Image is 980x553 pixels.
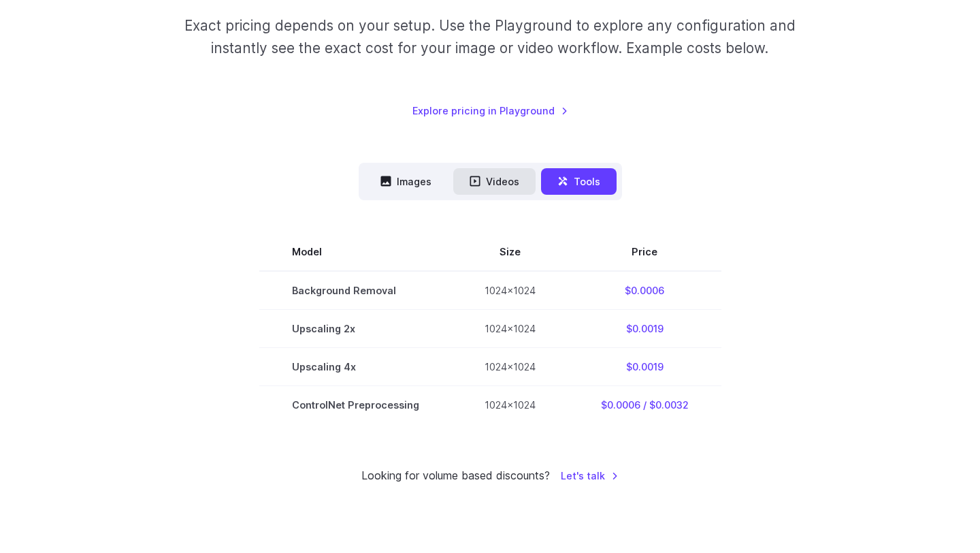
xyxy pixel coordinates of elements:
[364,168,448,195] button: Images
[361,467,550,485] small: Looking for volume based discounts?
[452,271,568,310] td: 1024x1024
[453,168,536,195] button: Videos
[561,468,619,484] a: Let's talk
[159,14,821,60] p: Exact pricing depends on your setup. Use the Playground to explore any configuration and instantl...
[259,385,452,424] td: ControlNet Preprocessing
[259,309,452,347] td: Upscaling 2x
[568,309,721,347] td: $0.0019
[541,168,617,195] button: Tools
[452,309,568,347] td: 1024x1024
[452,347,568,385] td: 1024x1024
[259,347,452,385] td: Upscaling 4x
[412,103,568,118] a: Explore pricing in Playground
[259,271,452,310] td: Background Removal
[259,233,452,271] th: Model
[568,347,721,385] td: $0.0019
[568,233,721,271] th: Price
[568,385,721,424] td: $0.0006 / $0.0032
[452,233,568,271] th: Size
[452,385,568,424] td: 1024x1024
[568,271,721,310] td: $0.0006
